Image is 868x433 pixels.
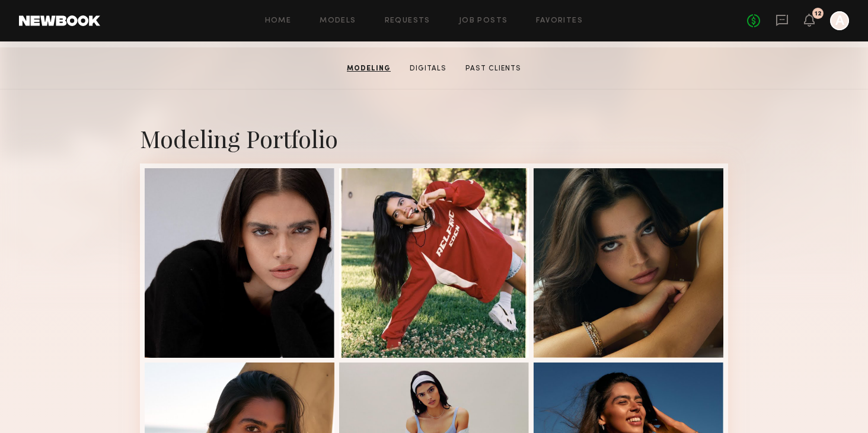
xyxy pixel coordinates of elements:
[320,17,356,25] a: Models
[140,123,728,154] div: Modeling Portfolio
[830,11,849,30] a: A
[265,17,292,25] a: Home
[459,17,508,25] a: Job Posts
[385,17,430,25] a: Requests
[815,11,822,17] div: 12
[461,63,526,74] a: Past Clients
[536,17,583,25] a: Favorites
[405,63,451,74] a: Digitals
[342,63,395,74] a: Modeling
